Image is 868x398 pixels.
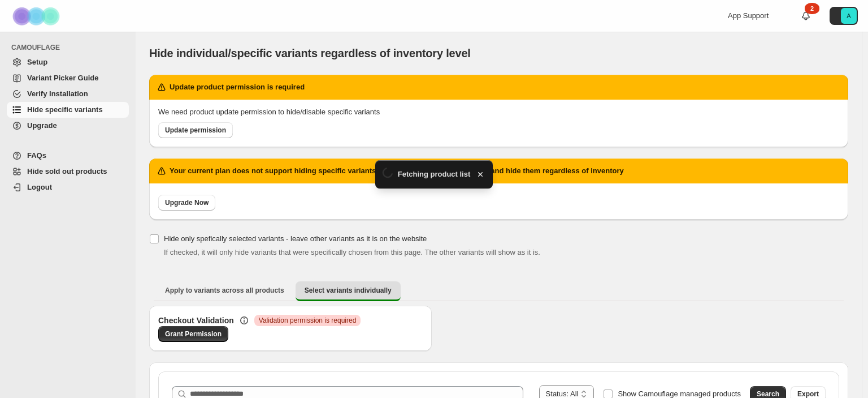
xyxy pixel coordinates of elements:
[7,86,129,102] a: Verify Installation
[7,118,129,134] a: Upgrade
[830,7,858,25] button: Avatar with initials A
[27,183,52,191] span: Logout
[618,390,741,398] span: Show Camouflage managed products
[158,122,233,138] a: Update permission
[156,281,293,299] button: Apply to variants across all products
[11,43,130,52] span: CAMOUFLAGE
[7,164,129,179] a: Hide sold out products
[7,54,129,70] a: Setup
[164,234,427,243] span: Hide only spefically selected variants - leave other variants as it is on the website
[728,11,769,20] span: App Support
[27,58,47,66] span: Setup
[847,12,851,19] text: A
[7,70,129,86] a: Variant Picker Guide
[158,326,228,342] a: Grant Permission
[158,315,234,326] h3: Checkout Validation
[27,105,103,114] span: Hide specific variants
[9,1,66,32] img: Camouflage
[27,89,88,98] span: Verify Installation
[259,316,357,325] span: Validation permission is required
[27,74,98,82] span: Variant Picker Guide
[305,286,392,295] span: Select variants individually
[398,169,471,180] span: Fetching product list
[149,47,471,59] span: Hide individual/specific variants regardless of inventory level
[165,198,209,207] span: Upgrade Now
[170,82,305,93] h2: Update product permission is required
[805,3,819,14] div: 2
[165,329,222,339] span: Grant Permission
[27,121,57,130] span: Upgrade
[165,126,226,135] span: Update permission
[7,148,129,164] a: FAQs
[27,167,107,176] span: Hide sold out products
[7,179,129,195] a: Logout
[165,286,284,295] span: Apply to variants across all products
[158,195,215,211] a: Upgrade Now
[164,248,540,256] span: If checked, it will only hide variants that were specifically chosen from this page. The other va...
[296,281,401,301] button: Select variants individually
[27,151,46,160] span: FAQs
[841,8,857,24] span: Avatar with initials A
[170,165,624,177] h2: Your current plan does not support hiding specific variants. Upgrade now to select variants and h...
[800,10,811,22] a: 2
[7,102,129,118] a: Hide specific variants
[158,108,380,116] span: We need product update permission to hide/disable specific variants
